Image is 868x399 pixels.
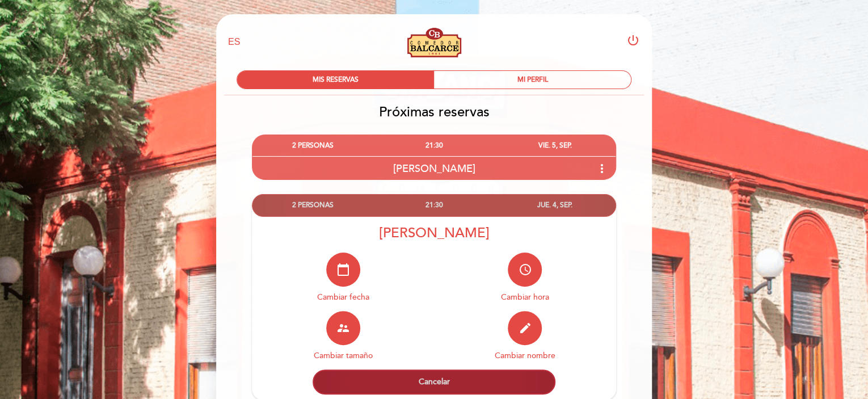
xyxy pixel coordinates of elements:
[393,162,475,175] span: [PERSON_NAME]
[495,195,616,216] div: JUE. 4, SEP.
[252,225,616,241] div: [PERSON_NAME]
[626,33,640,47] i: power_settings_new
[336,321,350,335] i: supervisor_account
[501,292,549,302] span: Cambiar hora
[518,263,532,276] i: access_time
[595,162,609,175] i: more_vert
[326,253,360,287] button: calendar_today
[508,311,542,345] button: edit
[518,321,532,335] i: edit
[495,135,616,156] div: VIE. 5, SEP.
[495,351,555,360] span: Cambiar nombre
[326,311,360,345] button: supervisor_account
[363,27,505,58] a: Comedor Balcarce
[626,33,640,51] button: power_settings_new
[373,195,494,216] div: 21:30
[313,369,555,394] button: Cancelar
[434,71,631,89] div: MI PERFIL
[373,135,494,156] div: 21:30
[314,351,373,360] span: Cambiar tamaño
[317,292,369,302] span: Cambiar fecha
[252,135,373,156] div: 2 PERSONAS
[336,263,350,276] i: calendar_today
[508,253,542,287] button: access_time
[216,104,652,120] h2: Próximas reservas
[252,195,373,216] div: 2 PERSONAS
[237,71,434,89] div: MIS RESERVAS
